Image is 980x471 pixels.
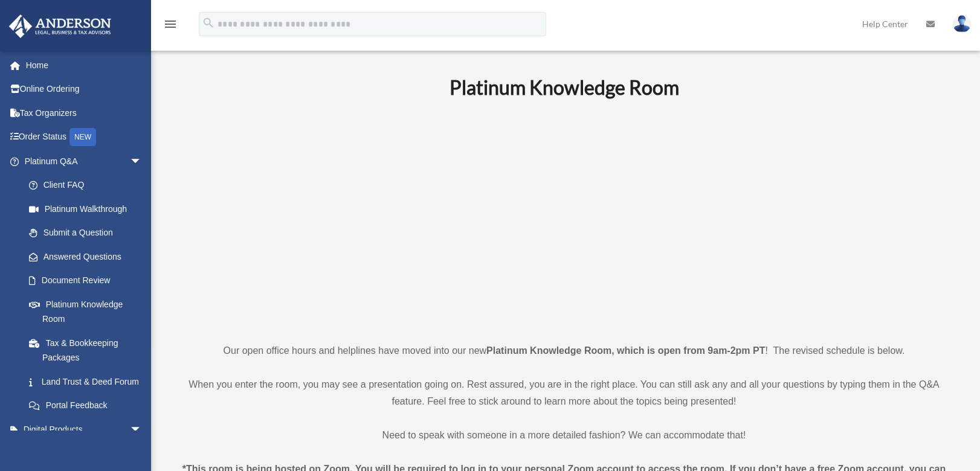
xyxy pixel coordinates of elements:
a: Platinum Knowledge Room [17,292,154,331]
div: NEW [69,128,96,146]
a: Document Review [17,269,160,293]
a: Answered Questions [17,245,160,269]
a: menu [163,21,178,31]
img: User Pic [953,15,971,33]
p: When you enter the room, you may see a presentation going on. Rest assured, you are in the right ... [172,376,956,410]
a: Online Ordering [8,77,160,101]
a: Land Trust & Deed Forum [17,370,160,394]
a: Tax Organizers [8,101,160,125]
b: Platinum Knowledge Room [450,75,679,99]
span: arrow_drop_down [130,149,154,174]
a: Platinum Q&Aarrow_drop_down [8,149,160,173]
a: Platinum Walkthrough [17,197,160,221]
img: Anderson Advisors Platinum Portal [5,14,115,38]
a: Portal Feedback [17,394,160,418]
span: arrow_drop_down [130,417,154,442]
a: Digital Productsarrow_drop_down [8,417,160,441]
i: menu [163,17,178,31]
a: Tax & Bookkeeping Packages [17,331,160,370]
iframe: 231110_Toby_KnowledgeRoom [383,116,746,320]
a: Submit a Question [17,221,160,245]
a: Home [8,53,160,77]
a: Client FAQ [17,173,160,197]
p: Our open office hours and helplines have moved into our new ! The revised schedule is below. [172,342,956,359]
p: Need to speak with someone in a more detailed fashion? We can accommodate that! [172,427,956,444]
i: search [202,16,215,30]
a: Order StatusNEW [8,125,160,150]
strong: Platinum Knowledge Room, which is open from 9am-2pm PT [486,345,765,356]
